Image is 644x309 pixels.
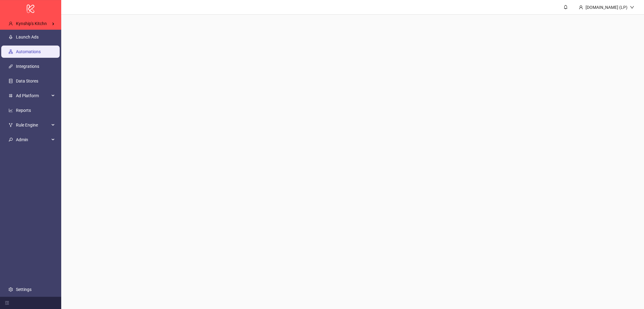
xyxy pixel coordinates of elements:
[16,90,50,102] span: Ad Platform
[630,5,634,9] span: down
[9,94,13,98] span: number
[16,119,50,131] span: Rule Engine
[16,64,39,69] a: Integrations
[5,301,9,305] span: menu-fold
[16,21,47,26] span: Kynship's Kitchn
[16,134,50,146] span: Admin
[579,5,583,9] span: user
[583,4,630,11] div: [DOMAIN_NAME] (LP)
[9,138,13,142] span: key
[9,21,13,26] span: user
[9,123,13,127] span: fork
[16,108,31,113] a: Reports
[563,5,568,9] span: bell
[16,79,38,83] a: Data Stores
[16,49,41,54] a: Automations
[16,287,32,292] a: Settings
[16,35,39,39] a: Launch Ads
